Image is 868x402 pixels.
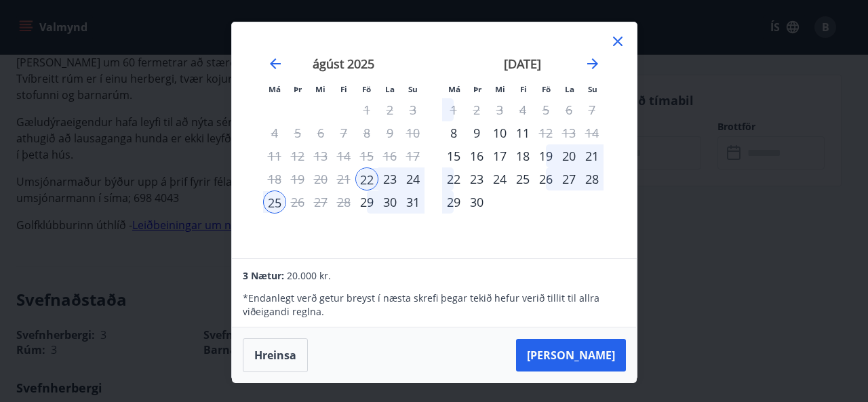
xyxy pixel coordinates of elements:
[355,167,378,190] div: Aðeins innritun í boði
[355,98,378,121] td: Not available. föstudagur, 1. ágúst 2025
[465,121,488,144] td: Choose þriðjudagur, 9. september 2025 as your check-in date. It’s available.
[465,98,488,121] td: Not available. þriðjudagur, 2. september 2025
[378,190,401,214] div: 30
[332,167,355,190] td: Not available. fimmtudagur, 21. ágúst 2025
[309,144,332,167] td: Not available. miðvikudagur, 13. ágúst 2025
[309,121,332,144] td: Not available. miðvikudagur, 6. ágúst 2025
[442,98,465,121] td: Choose mánudagur, 1. september 2025 as your check-in date. It’s available.
[520,84,527,94] small: Fi
[534,98,557,121] td: Not available. föstudagur, 5. september 2025
[534,144,557,167] div: 19
[465,144,488,167] div: 16
[401,144,425,167] td: Not available. sunnudagur, 17. ágúst 2025
[313,56,374,72] strong: ágúst 2025
[495,84,505,94] small: Mi
[511,121,534,144] div: 11
[243,292,625,319] p: * Endanlegt verð getur breyst í næsta skrefi þegar tekið hefur verið tillit til allra viðeigandi ...
[263,190,286,214] div: Aðeins útritun í boði
[588,84,597,94] small: Su
[263,167,286,190] td: Not available. mánudagur, 18. ágúst 2025
[488,121,511,144] td: Choose miðvikudagur, 10. september 2025 as your check-in date. It’s available.
[401,121,425,144] td: Not available. sunnudagur, 10. ágúst 2025
[355,190,378,214] td: Choose föstudagur, 29. ágúst 2025 as your check-in date. It’s available.
[401,190,425,214] td: Choose sunnudagur, 31. ágúst 2025 as your check-in date. It’s available.
[355,144,378,167] td: Not available. föstudagur, 15. ágúst 2025
[401,167,425,190] div: 24
[488,167,511,190] div: 24
[378,167,401,190] td: Selected. laugardagur, 23. ágúst 2025
[511,98,534,121] td: Not available. fimmtudagur, 4. september 2025
[473,84,481,94] small: Þr
[286,190,309,214] td: Not available. þriðjudagur, 26. ágúst 2025
[488,167,511,190] td: Choose miðvikudagur, 24. september 2025 as your check-in date. It’s available.
[465,167,488,190] div: 23
[534,121,557,144] td: Choose föstudagur, 12. september 2025 as your check-in date. It’s available.
[557,167,580,190] div: 27
[465,190,488,214] div: 30
[355,121,378,144] td: Not available. föstudagur, 8. ágúst 2025
[557,121,580,144] td: Not available. laugardagur, 13. september 2025
[248,39,620,243] div: Calendar
[580,98,604,121] td: Not available. sunnudagur, 7. september 2025
[267,56,283,72] div: Move backward to switch to the previous month.
[378,98,401,121] td: Not available. laugardagur, 2. ágúst 2025
[488,144,511,167] div: 17
[448,84,460,94] small: Má
[565,84,574,94] small: La
[542,84,551,94] small: Fö
[442,167,465,190] td: Choose mánudagur, 22. september 2025 as your check-in date. It’s available.
[286,121,309,144] td: Not available. þriðjudagur, 5. ágúst 2025
[557,144,580,167] div: 20
[504,56,541,72] strong: [DATE]
[442,190,465,214] div: 29
[442,167,465,190] div: 22
[580,121,604,144] td: Not available. sunnudagur, 14. september 2025
[442,144,465,167] div: Aðeins innritun í boði
[488,98,511,121] td: Not available. miðvikudagur, 3. september 2025
[340,84,347,94] small: Fi
[465,121,488,144] div: 9
[511,167,534,190] td: Choose fimmtudagur, 25. september 2025 as your check-in date. It’s available.
[442,121,465,144] td: Choose mánudagur, 8. september 2025 as your check-in date. It’s available.
[511,167,534,190] div: 25
[442,121,465,144] div: Aðeins innritun í boði
[465,190,488,214] td: Choose þriðjudagur, 30. september 2025 as your check-in date. It’s available.
[580,167,604,190] td: Choose sunnudagur, 28. september 2025 as your check-in date. It’s available.
[286,144,309,167] td: Not available. þriðjudagur, 12. ágúst 2025
[516,339,626,371] button: [PERSON_NAME]
[580,167,604,190] div: 28
[355,190,378,214] div: Aðeins innritun í boði
[355,167,378,190] td: Selected as start date. föstudagur, 22. ágúst 2025
[269,84,281,94] small: Má
[442,144,465,167] td: Choose mánudagur, 15. september 2025 as your check-in date. It’s available.
[442,190,465,214] td: Choose mánudagur, 29. september 2025 as your check-in date. It’s available.
[401,167,425,190] td: Selected. sunnudagur, 24. ágúst 2025
[243,338,308,372] button: Hreinsa
[263,121,286,144] td: Not available. mánudagur, 4. ágúst 2025
[488,121,511,144] div: 10
[534,167,557,190] div: 26
[263,190,286,214] td: Selected as end date. mánudagur, 25. ágúst 2025
[287,269,331,282] span: 20.000 kr.
[378,121,401,144] td: Not available. laugardagur, 9. ágúst 2025
[385,84,395,94] small: La
[309,190,332,214] td: Not available. miðvikudagur, 27. ágúst 2025
[557,98,580,121] td: Not available. laugardagur, 6. september 2025
[534,121,557,144] div: Aðeins útritun í boði
[332,121,355,144] td: Not available. fimmtudagur, 7. ágúst 2025
[263,144,286,167] td: Not available. mánudagur, 11. ágúst 2025
[332,144,355,167] td: Not available. fimmtudagur, 14. ágúst 2025
[315,84,325,94] small: Mi
[580,144,604,167] div: 21
[243,269,284,282] span: 3 Nætur:
[401,190,425,214] div: 31
[534,144,557,167] td: Choose föstudagur, 19. september 2025 as your check-in date. It’s available.
[442,98,465,121] div: Aðeins útritun í boði
[580,144,604,167] td: Choose sunnudagur, 21. september 2025 as your check-in date. It’s available.
[557,144,580,167] td: Choose laugardagur, 20. september 2025 as your check-in date. It’s available.
[294,84,302,94] small: Þr
[408,84,418,94] small: Su
[511,144,534,167] div: 18
[378,190,401,214] td: Choose laugardagur, 30. ágúst 2025 as your check-in date. It’s available.
[534,167,557,190] td: Choose föstudagur, 26. september 2025 as your check-in date. It’s available.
